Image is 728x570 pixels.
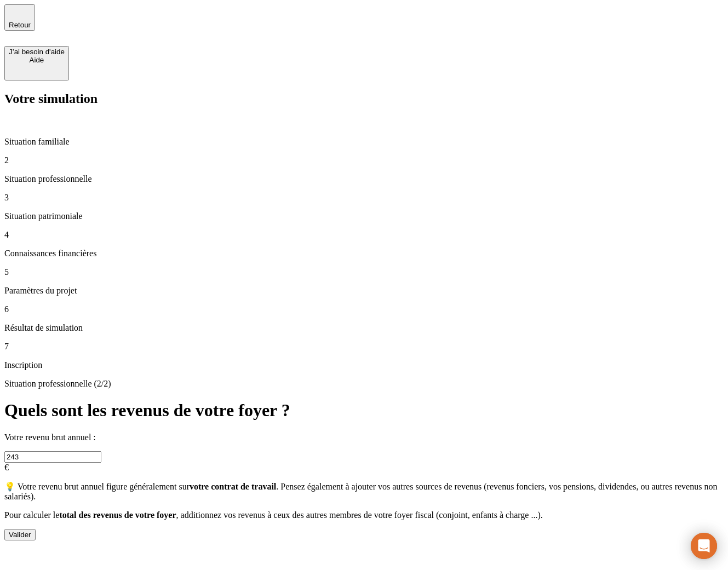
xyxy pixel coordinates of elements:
span: Pour calculer le [4,510,59,520]
p: Situation professionnelle (2/2) [4,379,724,389]
div: J’ai besoin d'aide [9,48,65,56]
p: 5 [4,267,724,277]
span: total des revenus de votre foyer [59,510,176,520]
h2: Votre simulation [4,91,724,106]
h1: Quels sont les revenus de votre foyer ? [4,400,724,421]
div: Valider [9,531,31,539]
button: Valider [4,529,36,540]
p: 4 [4,230,724,240]
div: Aide [9,56,65,64]
button: J’ai besoin d'aideAide [4,46,69,80]
p: Connaissances financières [4,249,724,258]
input: 0 [4,451,101,463]
span: 💡 Votre revenu brut annuel figure généralement sur [4,482,190,491]
div: Ouvrir le Messenger Intercom [691,533,717,559]
span: votre contrat de travail [190,482,276,491]
p: Votre revenu brut annuel : [4,433,724,442]
p: 6 [4,304,724,314]
p: Situation professionnelle [4,174,724,184]
p: 2 [4,156,724,165]
span: Retour [9,21,31,29]
span: € [4,463,9,472]
button: Retour [4,4,35,31]
span: , additionnez vos revenus à ceux des autres membres de votre foyer fiscal (conjoint, enfants à ch... [176,510,543,520]
p: Situation patrimoniale [4,211,724,221]
p: Résultat de simulation [4,323,724,333]
p: 7 [4,342,724,352]
span: . Pensez également à ajouter vos autres sources de revenus (revenus fonciers, vos pensions, divid... [4,482,717,501]
p: 3 [4,193,724,203]
p: Paramètres du projet [4,286,724,296]
p: Situation familiale [4,137,724,147]
p: Inscription [4,360,724,370]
